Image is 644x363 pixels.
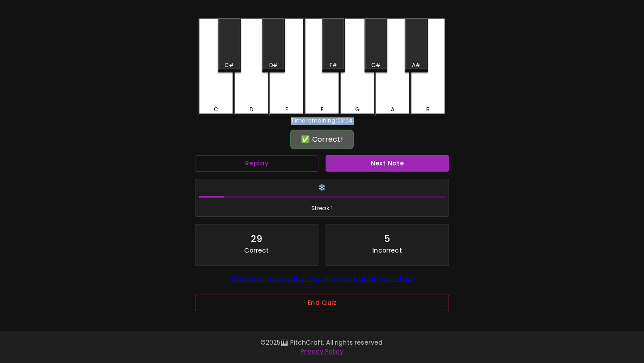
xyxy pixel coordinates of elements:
[326,155,449,172] button: Next Note
[199,183,445,193] h6: ❄️
[195,155,318,172] button: Replay
[199,204,445,213] span: Streak: 1
[251,232,262,246] div: 29
[250,106,253,114] div: D
[301,347,343,356] a: Privacy Policy
[195,295,449,311] button: End Quiz
[412,61,420,69] div: A#
[373,246,402,255] p: Incorrect
[230,273,414,283] a: Create an account or log in to save all of your stats
[64,338,580,347] p: © 2025 🎹 PitchCraft. All rights reserved.
[371,61,381,69] div: G#
[225,61,234,69] div: C#
[384,232,390,246] div: 5
[244,246,269,255] p: Correct
[391,106,394,114] div: A
[321,106,323,114] div: F
[199,117,445,125] div: Time remaining: 03:04
[214,106,218,114] div: C
[295,134,349,145] div: ✅ Correct!
[426,106,430,114] div: B
[355,106,360,114] div: G
[269,61,278,69] div: D#
[285,106,288,114] div: E
[330,61,337,69] div: F#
